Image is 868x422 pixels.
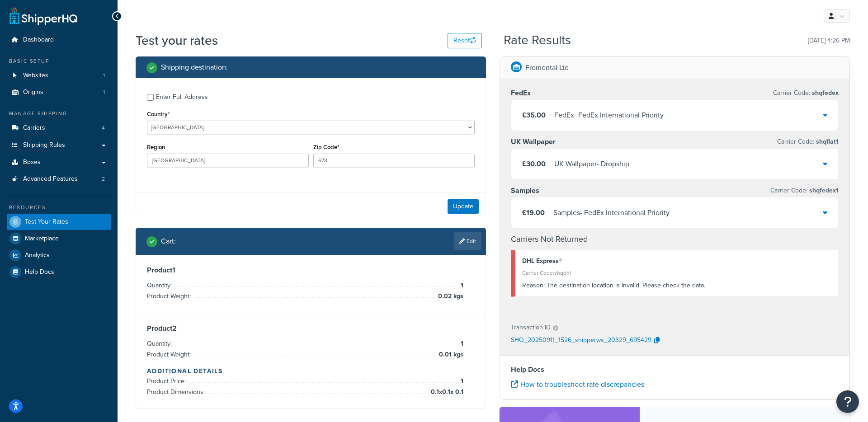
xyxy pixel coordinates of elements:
span: Carriers [23,124,45,132]
a: Carriers4 [7,120,111,136]
li: Advanced Features [7,171,111,188]
a: Help Docs [7,264,111,280]
li: Origins [7,84,111,101]
a: Test Your Rates [7,214,111,230]
span: Advanced Features [23,175,78,183]
span: Websites [23,72,48,80]
input: Enter Full Address [147,94,154,101]
span: £35.00 [522,110,546,120]
p: Carrier Code: [777,136,839,148]
h3: UK Wallpaper [511,137,556,146]
span: shqflat1 [814,137,839,146]
span: Product Dimensions: [147,387,207,397]
label: Country* [147,111,170,117]
a: Edit [454,232,481,250]
p: Carrier Code: [770,184,839,197]
span: Marketplace [25,235,59,243]
span: Product Weight: [147,350,193,359]
a: Boxes [7,154,111,171]
p: Fromental Ltd [525,61,569,74]
span: Quantity: [147,281,174,290]
span: Test Your Rates [25,218,68,226]
div: The destination location is invalid. Please check the data. [522,279,831,292]
div: Enter Full Address [156,91,208,103]
span: Boxes [23,159,41,166]
h4: Additional Details [147,366,475,376]
a: How to troubleshoot rate discrepancies [511,379,644,389]
li: Carriers [7,120,111,136]
span: 2 [102,175,105,183]
a: Origins1 [7,84,111,101]
div: Carrier Code: shqdhl [522,267,831,279]
span: 0.02 kgs [436,291,463,302]
span: £30.00 [522,159,546,169]
span: 1 [458,280,463,291]
span: 1 [458,376,463,387]
p: SHQ_20250911_1526_shipperws_20329_695429 [511,334,651,347]
span: Analytics [25,252,50,259]
span: 1 [458,338,463,349]
a: Advanced Features2 [7,171,111,188]
h2: Shipping destination : [161,63,228,71]
h3: Product 1 [147,266,475,275]
span: shqfedex [810,88,839,98]
a: Shipping Rules [7,137,111,154]
h1: Test your rates [136,32,218,49]
li: Websites [7,67,111,84]
span: 0.1 x 0.1 x 0.1 [429,387,463,398]
span: Product Weight: [147,291,193,301]
h3: Product 2 [147,324,475,333]
span: 4 [102,124,105,132]
button: Open Resource Center [836,390,859,413]
a: Dashboard [7,32,111,48]
span: £19.00 [522,207,545,218]
p: [DATE] 4:26 PM [808,34,850,47]
label: Zip Code* [313,144,339,150]
div: FedEx - FedEx International Priority [554,109,664,122]
button: Reset [448,33,482,48]
span: Product Price: [147,376,188,386]
span: shqfedex1 [807,186,839,195]
span: Dashboard [23,36,54,44]
div: Basic Setup [7,57,111,65]
a: Websites1 [7,67,111,84]
span: 0.01 kgs [437,349,463,360]
div: Resources [7,204,111,211]
h3: Samples [511,186,539,195]
span: Help Docs [25,268,54,276]
h3: FedEx [511,89,531,98]
p: Carrier Code: [773,87,839,99]
h2: Rate Results [504,33,571,47]
span: 1 [103,89,105,96]
p: Transaction ID [511,321,551,334]
div: Manage Shipping [7,110,111,117]
a: Marketplace [7,230,111,247]
span: 1 [103,72,105,80]
span: Reason: [522,281,545,290]
div: UK Wallpaper - Dropship [554,158,629,170]
h4: Help Docs [511,364,839,375]
span: Shipping Rules [23,141,65,149]
h2: Cart : [161,237,176,245]
span: Quantity: [147,339,174,348]
button: Update [448,199,479,214]
span: Origins [23,89,43,96]
h4: Carriers Not Returned [511,233,839,245]
label: Region [147,144,165,150]
div: DHL Express® [522,255,831,267]
a: Analytics [7,247,111,263]
div: Samples - FedEx International Priority [553,206,670,219]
